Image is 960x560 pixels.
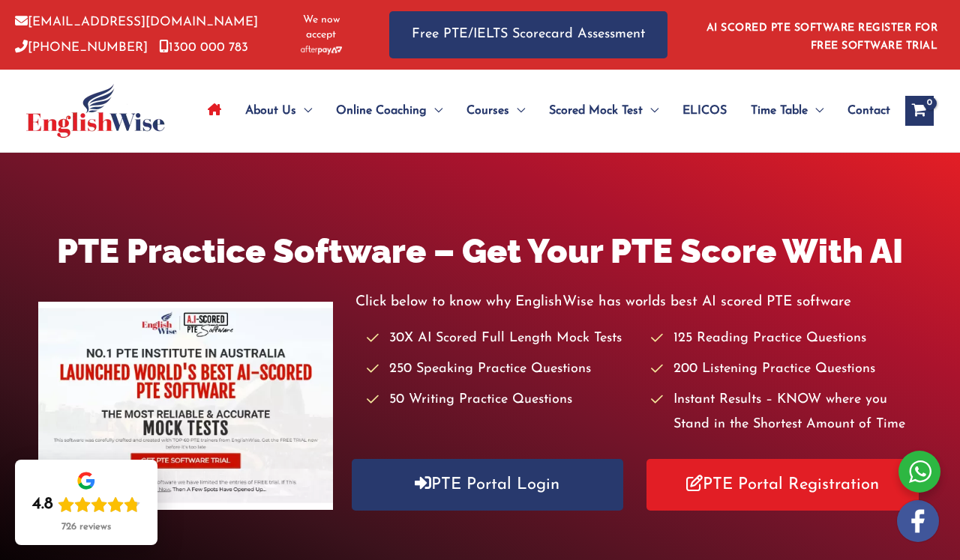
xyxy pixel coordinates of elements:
[651,326,922,351] li: 125 Reading Practice Questions
[290,13,352,43] span: We now accept
[670,85,739,137] a: ELICOS
[26,84,165,138] img: cropped-ew-logo
[15,41,148,54] a: [PHONE_NUMBER]
[697,10,945,59] aside: Header Widget 1
[808,85,823,137] span: Menu Toggle
[537,85,670,137] a: Scored Mock TestMenu Toggle
[296,85,312,137] span: Menu Toggle
[355,290,922,314] p: Click below to know why EnglishWise has worlds best AI scored PTE software
[651,388,922,438] li: Instant Results – KNOW where you Stand in the Shortest Amount of Time
[466,85,509,137] span: Courses
[245,85,296,137] span: About Us
[427,85,442,137] span: Menu Toggle
[389,11,667,58] a: Free PTE/IELTS Scorecard Assessment
[646,459,918,511] a: PTE Portal Registration
[38,228,922,275] h1: PTE Practice Software – Get Your PTE Score With AI
[301,46,342,54] img: Afterpay-Logo
[336,85,427,137] span: Online Coaching
[643,85,658,137] span: Menu Toggle
[549,85,643,137] span: Scored Mock Test
[367,326,637,351] li: 30X AI Scored Full Length Mock Tests
[651,357,922,382] li: 200 Listening Practice Questions
[61,521,111,533] div: 726 reviews
[847,85,890,137] span: Contact
[509,85,525,137] span: Menu Toggle
[454,85,537,137] a: CoursesMenu Toggle
[38,302,333,510] img: pte-institute-main
[682,85,727,137] span: ELICOS
[897,500,939,542] img: white-facebook.png
[159,41,248,54] a: 1300 000 783
[905,96,934,126] a: View Shopping Cart, empty
[751,85,808,137] span: Time Table
[233,85,324,137] a: About UsMenu Toggle
[367,388,637,413] li: 50 Writing Practice Questions
[32,494,53,515] div: 4.8
[835,85,890,137] a: Contact
[739,85,835,137] a: Time TableMenu Toggle
[367,357,637,382] li: 250 Speaking Practice Questions
[15,16,258,28] a: [EMAIL_ADDRESS][DOMAIN_NAME]
[324,85,454,137] a: Online CoachingMenu Toggle
[32,494,140,515] div: Rating: 4.8 out of 5
[196,85,890,137] nav: Site Navigation: Main Menu
[706,22,938,52] a: AI SCORED PTE SOFTWARE REGISTER FOR FREE SOFTWARE TRIAL
[352,459,623,511] a: PTE Portal Login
